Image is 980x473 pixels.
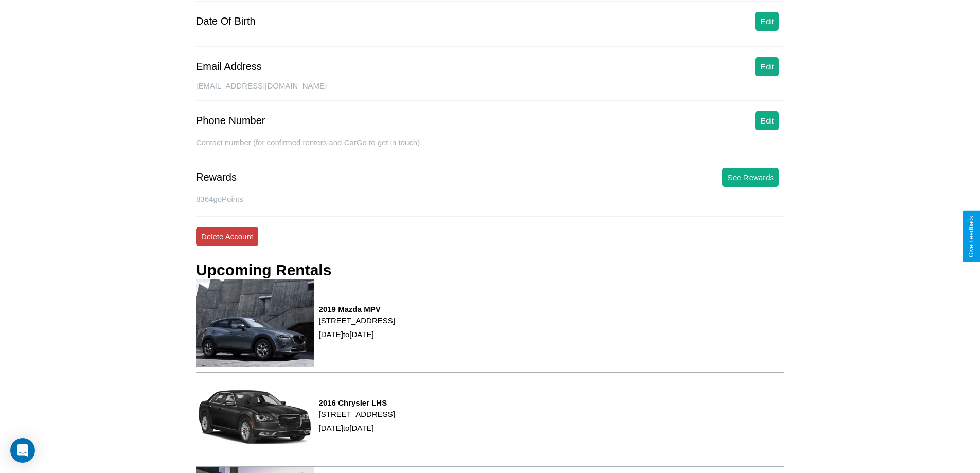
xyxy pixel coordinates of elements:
div: Contact number (for confirmed renters and CarGo to get in touch). [196,138,784,157]
div: Date Of Birth [196,15,256,27]
div: Rewards [196,171,237,183]
button: Edit [755,57,779,76]
p: 8364 goPoints [196,192,784,206]
div: Give Feedback [968,216,975,257]
p: [DATE] to [DATE] [319,421,395,435]
button: Delete Account [196,227,258,246]
h3: 2016 Chrysler LHS [319,398,395,407]
button: See Rewards [722,168,779,187]
p: [DATE] to [DATE] [319,327,395,341]
div: Phone Number [196,115,265,127]
button: Edit [755,111,779,130]
button: Edit [755,12,779,31]
img: rental [196,279,314,367]
div: Open Intercom Messenger [10,438,35,463]
p: [STREET_ADDRESS] [319,407,395,421]
h3: Upcoming Rentals [196,261,331,279]
div: [EMAIL_ADDRESS][DOMAIN_NAME] [196,81,784,101]
h3: 2019 Mazda MPV [319,305,395,313]
div: Email Address [196,61,262,73]
img: rental [196,373,314,461]
p: [STREET_ADDRESS] [319,313,395,327]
